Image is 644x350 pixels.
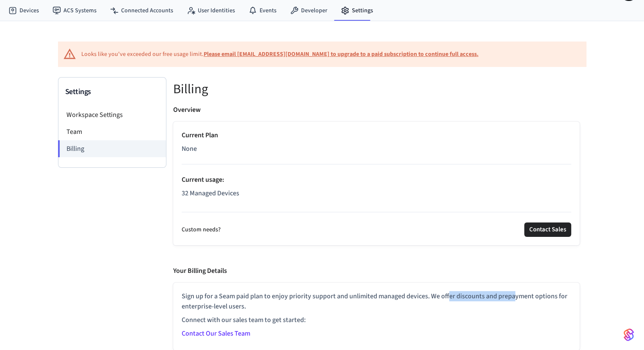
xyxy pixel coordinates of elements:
[182,329,250,338] a: Contact Our Sales Team
[242,3,283,18] a: Events
[2,3,46,18] a: Devices
[173,81,580,98] h5: Billing
[182,144,197,154] span: None
[103,3,180,18] a: Connected Accounts
[204,50,478,58] a: Please email [EMAIL_ADDRESS][DOMAIN_NAME] to upgrade to a paid subscription to continue full access.
[524,222,571,237] button: Contact Sales
[624,328,634,342] img: SeamLogoGradient.69752ec5.svg
[81,50,478,59] div: Looks like you've exceeded our free usage limit.
[173,105,201,115] p: Overview
[46,3,103,18] a: ACS Systems
[65,86,159,98] h3: Settings
[182,315,571,325] p: Connect with our sales team to get started:
[182,291,571,311] p: Sign up for a Seam paid plan to enjoy priority support and unlimited managed devices. We offer di...
[182,175,571,185] p: Current usage :
[58,106,166,123] li: Workspace Settings
[58,140,166,157] li: Billing
[182,188,571,198] p: 32 Managed Devices
[180,3,242,18] a: User Identities
[334,3,380,18] a: Settings
[283,3,334,18] a: Developer
[182,222,571,237] div: Custom needs?
[173,266,227,276] p: Your Billing Details
[182,130,571,140] p: Current Plan
[58,123,166,140] li: Team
